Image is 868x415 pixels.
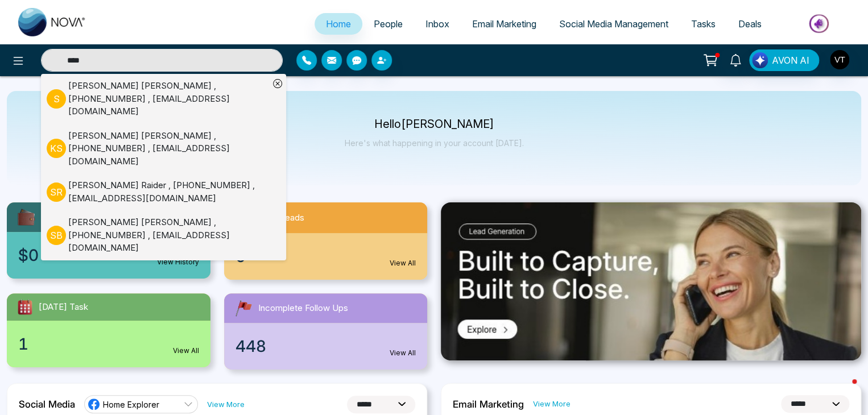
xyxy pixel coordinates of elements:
[749,49,819,71] button: AVON AI
[559,18,668,30] span: Social Media Management
[453,399,524,410] h2: Email Marketing
[16,207,36,227] img: availableCredit.svg
[727,13,773,35] a: Deals
[315,13,362,35] a: Home
[533,399,571,409] a: View More
[829,376,857,404] iframe: Intercom live chat
[173,346,199,356] a: View All
[207,399,245,410] a: View More
[425,18,449,30] span: Inbox
[830,50,849,69] img: User Avatar
[779,11,861,36] img: Market-place.gif
[47,226,66,245] p: S B
[68,80,269,118] div: [PERSON_NAME] [PERSON_NAME] , [PHONE_NUMBER] , [EMAIL_ADDRESS][DOMAIN_NAME]
[772,53,809,67] span: AVON AI
[345,119,524,129] p: Hello [PERSON_NAME]
[217,202,435,280] a: New Leads0View All
[47,139,66,158] p: K S
[326,18,351,30] span: Home
[217,293,435,370] a: Incomplete Follow Ups448View All
[390,258,416,268] a: View All
[362,13,414,35] a: People
[374,18,403,30] span: People
[235,334,266,358] span: 448
[47,89,66,109] p: S
[752,52,768,68] img: Lead Flow
[103,399,159,410] span: Home Explorer
[461,13,548,35] a: Email Marketing
[441,202,861,360] img: .
[39,301,88,314] span: [DATE] Task
[47,182,66,202] p: S R
[68,216,269,255] div: [PERSON_NAME] [PERSON_NAME] , [PHONE_NUMBER] , [EMAIL_ADDRESS][DOMAIN_NAME]
[18,243,39,267] span: $0
[548,13,680,35] a: Social Media Management
[691,18,716,30] span: Tasks
[345,138,524,148] p: Here's what happening in your account [DATE].
[390,348,416,358] a: View All
[68,130,269,168] div: [PERSON_NAME] [PERSON_NAME] , [PHONE_NUMBER] , [EMAIL_ADDRESS][DOMAIN_NAME]
[18,8,86,36] img: Nova CRM Logo
[414,13,461,35] a: Inbox
[19,399,75,410] h2: Social Media
[157,257,199,267] a: View History
[16,298,34,316] img: todayTask.svg
[68,179,269,205] div: [PERSON_NAME] Raider , [PHONE_NUMBER] , [EMAIL_ADDRESS][DOMAIN_NAME]
[233,298,254,318] img: followUps.svg
[738,18,762,30] span: Deals
[472,18,536,30] span: Email Marketing
[680,13,727,35] a: Tasks
[18,332,28,356] span: 1
[258,302,348,315] span: Incomplete Follow Ups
